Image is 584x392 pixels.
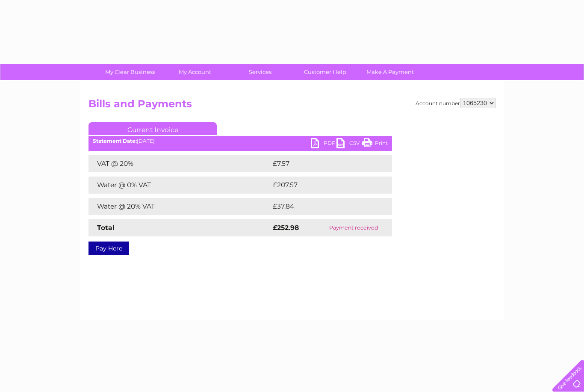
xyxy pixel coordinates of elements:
td: Water @ 20% VAT [88,198,271,215]
td: £207.57 [271,177,377,194]
a: Make A Payment [355,64,425,80]
a: My Clear Business [95,64,165,80]
a: Customer Help [290,64,360,80]
a: Services [225,64,295,80]
td: Water @ 0% VAT [88,177,271,194]
strong: Total [97,224,115,232]
td: VAT @ 20% [88,155,271,172]
div: Account number [416,98,496,108]
td: £7.57 [271,155,372,172]
a: PDF [311,138,336,150]
a: CSV [336,138,362,150]
a: My Account [160,64,230,80]
div: [DATE] [88,138,392,144]
b: Statement Date: [93,138,137,144]
td: Payment received [315,219,392,236]
a: Pay Here [88,242,129,255]
a: Print [362,138,388,150]
strong: £252.98 [273,224,299,232]
td: £37.84 [271,198,375,215]
h2: Bills and Payments [88,98,496,114]
a: Current Invoice [88,122,217,135]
